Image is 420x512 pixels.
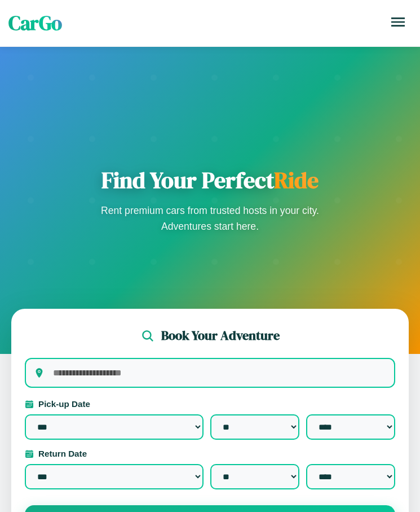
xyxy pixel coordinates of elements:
span: Ride [274,165,319,195]
h1: Find Your Perfect [98,167,323,194]
h2: Book Your Adventure [161,327,280,344]
label: Pick-up Date [25,399,395,409]
label: Return Date [25,449,395,458]
span: CarGo [8,10,62,37]
p: Rent premium cars from trusted hosts in your city. Adventures start here. [98,203,323,234]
